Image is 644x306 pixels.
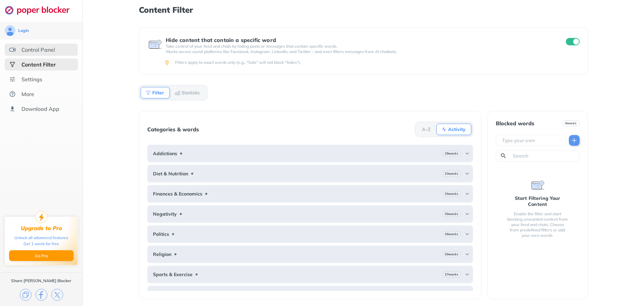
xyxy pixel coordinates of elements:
img: social-selected.svg [9,61,16,68]
b: 29 words [445,151,458,156]
b: 30 words [445,212,458,216]
b: Diet & Nutrition [153,171,188,176]
img: logo-webpage.svg [5,5,77,15]
button: Go Pro [9,250,73,261]
b: 30 words [445,252,458,257]
img: x.svg [51,289,63,301]
b: 23 words [445,171,458,176]
img: copy.svg [20,289,32,301]
div: Upgrade to Pro [21,225,62,231]
b: 27 words [445,272,458,277]
div: Hide content that contain a specific word [166,37,553,43]
b: 25 words [445,191,458,196]
b: 0 words [565,121,577,126]
div: Unlock all advanced features [14,235,68,241]
img: features.svg [9,46,16,53]
div: Control Panel [21,46,55,53]
div: More [21,91,34,97]
div: Settings [21,76,42,83]
div: Categories & words [147,126,199,132]
div: Start Filtering Your Content [506,195,569,207]
h1: Content Filter [139,5,588,14]
b: A-Z [422,127,431,131]
img: Activity [441,127,447,132]
div: Filters apply to exact words only (e.g., "Sale" will not block "Sales"). [175,60,578,65]
input: Type your own [501,137,563,144]
img: avatar.svg [5,25,15,36]
b: Negativity [153,211,177,217]
b: Activity [448,127,466,131]
img: upgrade-to-pro.svg [35,211,47,223]
div: Share [PERSON_NAME] Blocker [11,278,71,283]
div: Download App [21,105,59,112]
img: about.svg [9,91,16,97]
div: Content Filter [21,61,56,68]
b: Finances & Economics [153,191,202,196]
div: Blocked words [496,120,534,126]
b: Statistic [181,91,200,95]
p: Take control of your feed and chats by hiding posts or messages that contain specific words. [166,44,553,49]
b: Filter [152,91,164,95]
b: Sports & Exercise [153,272,193,277]
input: Search [512,152,577,159]
div: Login [18,28,29,33]
b: Religion [153,252,171,257]
img: download-app.svg [9,105,16,112]
div: Get 1 week for free [23,241,59,247]
div: Enable the filter and start blocking unwanted content from your feed and chats. Choose from prede... [506,211,569,238]
p: Works across social platforms like Facebook, Instagram, LinkedIn, and Twitter – and even filters ... [166,49,553,54]
img: facebook.svg [36,289,47,301]
img: Statistic [175,90,180,95]
img: Filter [146,90,151,95]
b: Addictions [153,151,177,156]
b: 26 words [445,232,458,236]
img: settings.svg [9,76,16,83]
b: Politics [153,231,169,237]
